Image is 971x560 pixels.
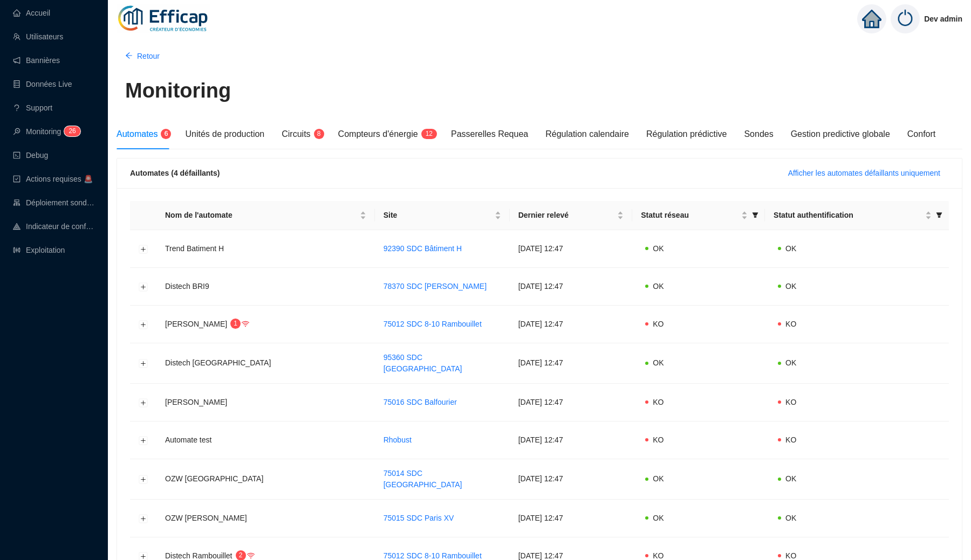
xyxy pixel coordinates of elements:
[165,514,247,522] span: OZW [PERSON_NAME]
[785,358,796,367] span: OK
[429,130,433,137] span: 2
[13,103,52,112] a: questionSupport
[165,244,224,253] span: Trend Batiment H
[139,320,148,329] button: Développer la ligne
[862,9,881,29] span: home
[785,474,796,483] span: OK
[653,282,664,291] span: OK
[165,320,227,328] span: [PERSON_NAME]
[384,353,462,373] a: 95360 SDC [GEOGRAPHIC_DATA]
[785,244,796,253] span: OK
[125,52,133,59] span: arrow-left
[156,201,375,230] th: Nom de l'automate
[139,245,148,253] button: Développer la ligne
[234,320,237,327] span: 1
[384,435,412,444] a: Rhobust
[384,282,487,291] a: 78370 SDC [PERSON_NAME]
[774,210,923,221] span: Statut authentification
[451,129,528,139] span: Passerelles Requea
[69,127,72,135] span: 2
[510,306,633,343] td: [DATE] 12:47
[139,475,148,484] button: Développer la ligne
[384,514,454,522] a: 75015 SDC Paris XV
[632,201,765,230] th: Statut réseau
[785,435,796,444] span: KO
[282,129,310,139] span: Circuits
[165,435,211,444] span: Automate test
[139,282,148,291] button: Développer la ligne
[185,129,264,139] span: Unités de production
[765,201,949,230] th: Statut authentification
[64,126,80,136] sup: 26
[384,398,457,406] a: 75016 SDC Balfourier
[338,129,418,139] span: Compteurs d'énergie
[161,129,171,139] sup: 6
[384,551,482,560] a: 75012 SDC 8-10 Rambouillet
[13,222,95,231] a: heat-mapIndicateur de confort
[117,47,168,65] button: Retour
[13,175,20,183] span: check-square
[13,56,60,65] a: notificationBannières
[165,474,263,483] span: OZW [GEOGRAPHIC_DATA]
[785,320,796,328] span: KO
[641,210,739,221] span: Statut réseau
[510,343,633,384] td: [DATE] 12:47
[165,398,227,406] span: [PERSON_NAME]
[510,384,633,421] td: [DATE] 12:47
[13,151,48,160] a: codeDebug
[384,320,482,328] a: 75012 SDC 8-10 Rambouillet
[426,130,429,137] span: 1
[242,320,249,328] span: wifi
[907,128,935,141] div: Confort
[165,358,271,367] span: Distech [GEOGRAPHIC_DATA]
[165,130,168,137] span: 6
[165,210,358,221] span: Nom de l'automate
[117,129,158,139] span: Automates
[384,469,462,489] a: 75014 SDC [GEOGRAPHIC_DATA]
[510,201,633,230] th: Dernier relevé
[545,128,629,141] div: Régulation calendaire
[646,128,727,141] div: Régulation prédictive
[518,210,616,221] span: Dernier relevé
[788,168,940,179] span: Afficher les automates défaillants uniquement
[891,4,920,33] img: power
[785,282,796,291] span: OK
[653,244,664,253] span: OK
[510,421,633,459] td: [DATE] 12:47
[510,500,633,537] td: [DATE] 12:47
[653,320,664,328] span: KO
[314,129,324,139] sup: 8
[750,208,761,223] span: filter
[384,210,493,221] span: Site
[653,474,664,483] span: OK
[653,551,664,560] span: KO
[375,201,510,230] th: Site
[653,358,664,367] span: OK
[421,129,437,139] sup: 12
[130,169,220,177] span: Automates (4 défaillants)
[785,398,796,406] span: KO
[165,282,209,291] span: Distech BRI9
[384,244,462,253] a: 92390 SDC Bâtiment H
[924,2,962,36] span: Dev admin
[239,551,243,559] span: 2
[26,175,93,183] span: Actions requises 🚨
[744,128,773,141] div: Sondes
[936,212,942,218] span: filter
[934,208,945,223] span: filter
[13,32,63,41] a: teamUtilisateurs
[72,127,76,135] span: 6
[510,268,633,306] td: [DATE] 12:47
[510,459,633,500] td: [DATE] 12:47
[510,230,633,268] td: [DATE] 12:47
[137,51,160,62] span: Retour
[13,198,95,207] a: clusterDéploiement sondes
[791,128,890,141] div: Gestion predictive globale
[139,514,148,523] button: Développer la ligne
[785,514,796,522] span: OK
